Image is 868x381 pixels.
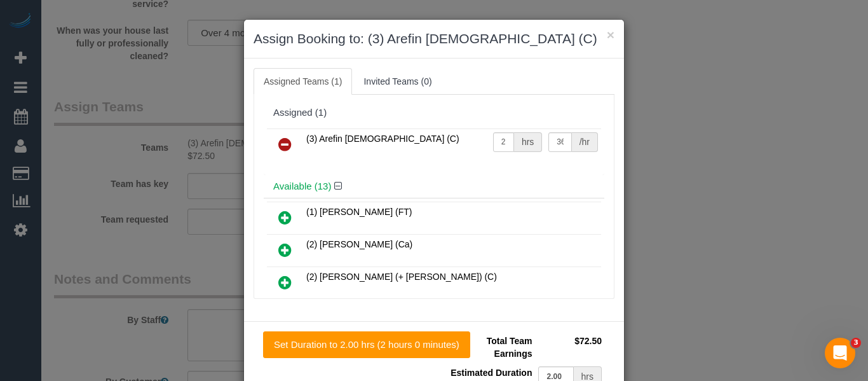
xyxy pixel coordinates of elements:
h4: Available (13) [273,181,595,192]
td: Total Team Earnings [444,331,535,363]
button: Set Duration to 2.00 hrs (2 hours 0 minutes) [263,331,470,358]
div: /hr [572,132,598,152]
span: (1) [PERSON_NAME] (FT) [306,207,412,217]
td: $72.50 [535,331,605,363]
h3: Assign Booking to: (3) Arefin [DEMOGRAPHIC_DATA] (C) [254,29,614,48]
span: Estimated Duration [451,368,532,378]
span: (3) Arefin [DEMOGRAPHIC_DATA] (C) [306,134,459,144]
button: × [607,28,614,41]
div: Assigned (1) [273,107,595,118]
div: hrs [514,132,542,152]
a: Assigned Teams (1) [254,68,352,95]
span: (2) [PERSON_NAME] (Ca) [306,239,412,249]
a: Invited Teams (0) [353,68,442,95]
span: 3 [851,338,861,348]
iframe: Intercom live chat [825,338,855,368]
span: (2) [PERSON_NAME] (+ [PERSON_NAME]) (C) [306,272,497,282]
